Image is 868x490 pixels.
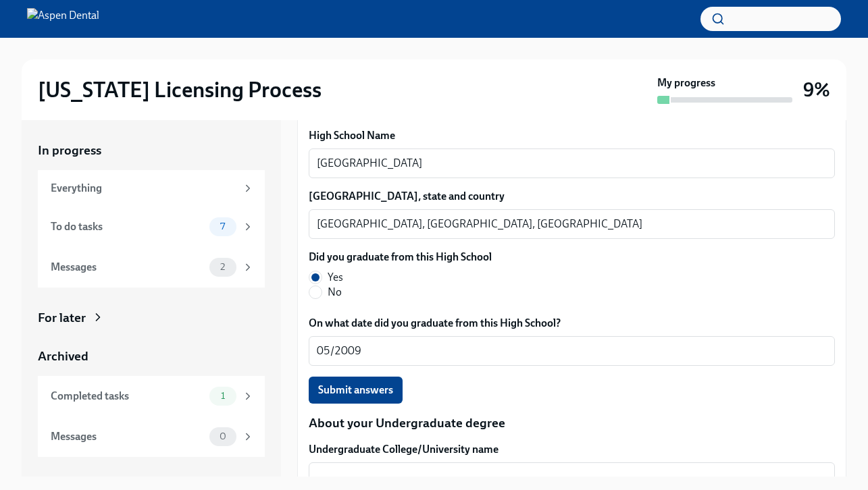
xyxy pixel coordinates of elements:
label: On what date did you graduate from this High School? [309,316,835,331]
textarea: [GEOGRAPHIC_DATA], [GEOGRAPHIC_DATA], [GEOGRAPHIC_DATA] [317,216,827,232]
a: Everything [38,170,265,207]
div: To do tasks [51,219,204,234]
label: Undergraduate College/University name [309,442,835,457]
span: 0 [211,431,234,441]
div: Messages [51,260,204,275]
label: High School Name [309,128,835,143]
span: 7 [212,221,233,232]
textarea: [GEOGRAPHIC_DATA] [317,155,827,171]
a: Completed tasks1 [38,376,265,416]
span: Yes [328,270,343,285]
a: To do tasks7 [38,207,265,247]
div: For later [38,309,86,327]
strong: My progress [657,76,715,90]
label: [GEOGRAPHIC_DATA], state and country [309,189,835,204]
div: Completed tasks [51,389,204,404]
textarea: 05/2009 [317,343,827,359]
button: Submit answers [309,377,403,404]
div: Messages [51,429,204,444]
span: 2 [212,262,233,272]
a: In progress [38,142,265,159]
a: For later [38,309,265,327]
span: 1 [213,391,233,401]
a: Archived [38,348,265,365]
span: No [328,285,342,300]
a: Messages2 [38,247,265,288]
span: Submit answers [318,383,393,397]
h3: 9% [803,78,830,102]
img: Aspen Dental [27,8,99,30]
label: Did you graduate from this High School [309,250,492,265]
p: About your Undergraduate degree [309,414,835,432]
h2: [US_STATE] Licensing Process [38,76,322,103]
div: Everything [51,181,236,196]
a: Messages0 [38,416,265,457]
